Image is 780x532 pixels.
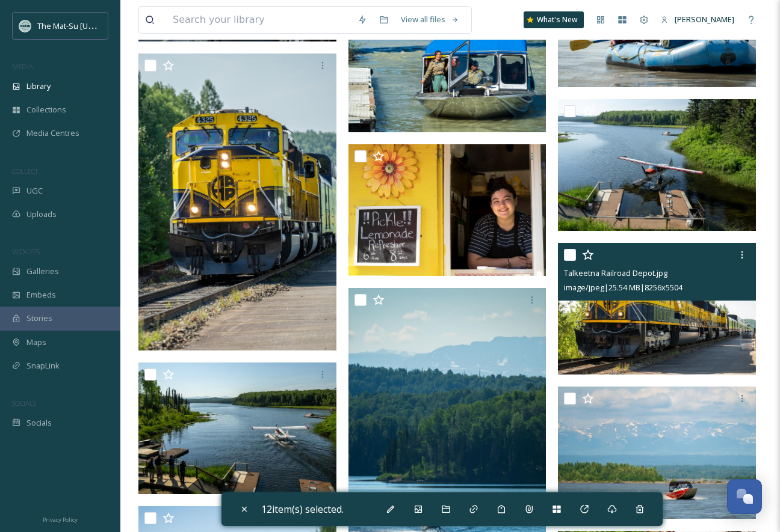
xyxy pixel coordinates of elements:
[43,512,78,526] a: Privacy Policy
[138,362,336,494] img: Float Plane.jpg
[727,479,762,514] button: Open Chat
[12,399,36,408] span: SOCIALS
[43,516,78,524] span: Privacy Policy
[26,266,59,277] span: Galleries
[19,20,31,32] img: Social_thumbnail.png
[558,99,756,231] img: Float Plane.jpg
[138,54,336,350] img: Talkeetna Railroad Depot.jpg
[26,81,51,92] span: Library
[655,8,740,31] a: [PERSON_NAME]
[26,360,60,371] span: SnapLink
[558,387,756,518] img: Fishing Charters.jpg
[564,282,682,293] span: image/jpeg | 25.54 MB | 8256 x 5504
[348,144,546,276] img: Downtown Talkeetna.jpg
[26,417,52,429] span: Socials
[12,247,40,256] span: WIDGETS
[395,8,465,31] a: View all files
[26,337,46,348] span: Maps
[26,209,57,220] span: Uploads
[675,14,734,25] span: [PERSON_NAME]
[26,127,79,139] span: Media Centres
[12,167,38,176] span: COLLECT
[37,20,121,31] span: The Mat-Su [US_STATE]
[558,243,756,375] img: Talkeetna Railroad Depot.jpg
[564,268,667,278] span: Talkeetna Railroad Depot.jpg
[26,289,56,301] span: Embeds
[167,7,351,33] input: Search your library
[26,185,43,197] span: UGC
[26,104,66,115] span: Collections
[261,503,344,516] span: 12 item(s) selected.
[26,313,52,324] span: Stories
[524,11,584,28] a: What's New
[12,62,33,71] span: MEDIA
